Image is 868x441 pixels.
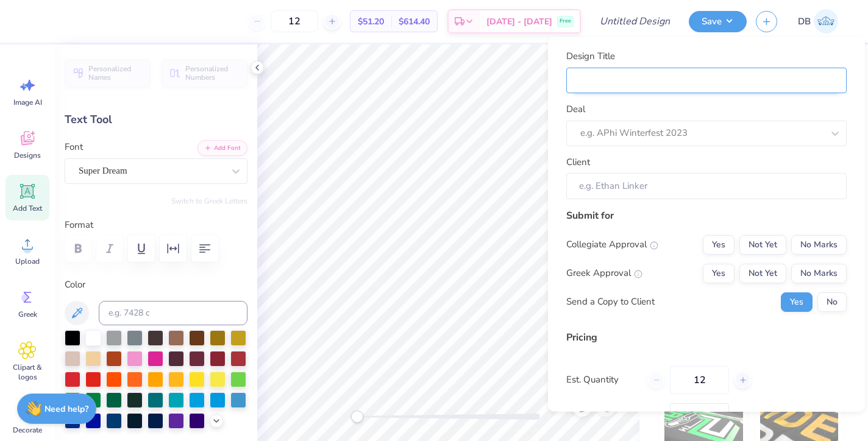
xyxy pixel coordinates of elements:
div: Text Tool [65,111,247,128]
button: Personalized Numbers [162,59,247,87]
button: Personalized Names [65,59,151,87]
span: Personalized Numbers [185,65,240,82]
span: $614.40 [399,15,430,28]
span: [DATE] - [DATE] [486,15,552,28]
div: Collegiate Approval [566,238,658,252]
input: – – [271,10,318,32]
button: Switch to Greek Letters [171,196,247,206]
label: Deal [566,102,585,116]
div: Send a Copy to Client [566,295,655,309]
label: Color [65,278,247,292]
label: Format [65,218,247,232]
div: Submit for [566,208,847,222]
a: DB [792,9,844,34]
span: Clipart & logos [7,362,48,382]
span: Image AI [13,97,42,107]
label: Font [65,140,83,154]
img: Druzilla Beaver [814,9,838,34]
button: Add Font [197,140,247,156]
div: Accessibility label [351,411,363,423]
button: Save [689,11,747,32]
button: Yes [703,235,735,254]
span: Upload [15,256,40,266]
span: DB [798,15,811,29]
span: Decorate [13,425,42,435]
input: e.g. 7428 c [99,301,247,325]
button: No [817,292,847,311]
button: Yes [703,263,735,283]
input: e.g. Ethan Linker [566,173,847,199]
strong: Need help? [44,403,88,415]
label: Price Per Item [566,410,661,424]
span: Add Text [13,203,42,213]
span: Designs [14,150,41,160]
button: Yes [781,292,813,311]
label: Est. Quantity [566,373,639,387]
button: Not Yet [739,235,786,254]
label: Design Title [566,49,615,63]
span: Greek [18,309,37,319]
input: Untitled Design [590,9,680,34]
button: No Marks [791,235,847,254]
input: – – [670,365,729,393]
span: Free [560,17,571,26]
div: Greek Approval [566,266,642,280]
div: Pricing [566,330,847,344]
span: $51.20 [358,15,384,28]
button: No Marks [791,263,847,283]
button: Not Yet [739,263,786,283]
span: Personalized Names [88,65,143,82]
label: Client [566,155,590,169]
